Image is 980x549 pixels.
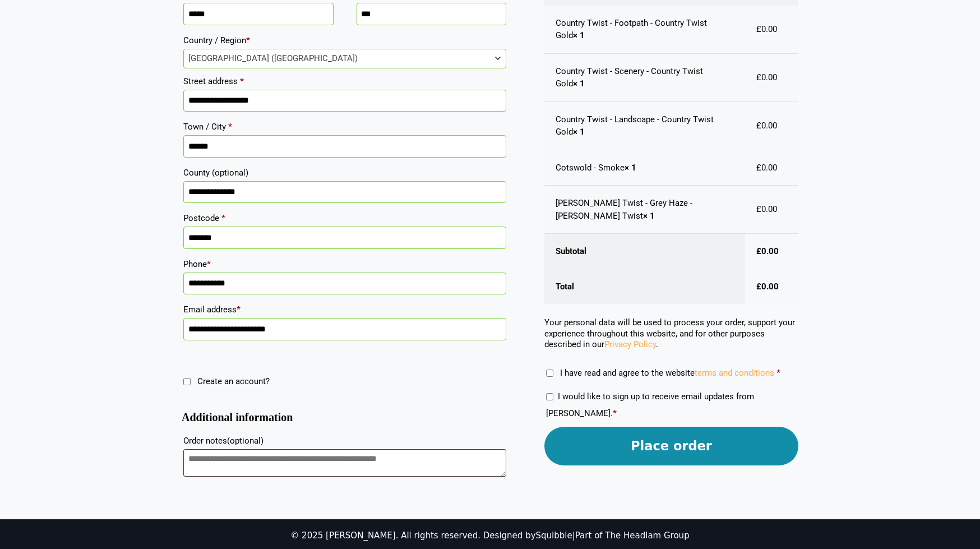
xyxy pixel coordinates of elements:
input: Create an account? [183,378,191,385]
p: Your personal data will be used to process your order, support your experience throughout this we... [544,317,798,350]
span: (optional) [227,436,264,446]
span: £ [756,204,761,214]
span: £ [756,24,761,34]
td: Country Twist - Scenery - Country Twist Gold [544,54,745,102]
abbr: required [776,368,780,378]
span: £ [756,246,761,256]
label: Postcode [183,210,506,227]
h3: Additional information [182,416,508,420]
strong: × 1 [573,79,585,89]
td: [PERSON_NAME] Twist - Grey Haze - [PERSON_NAME] Twist [544,186,745,234]
label: Country / Region [183,32,506,49]
label: Street address [183,73,506,90]
span: £ [756,72,761,82]
bdi: 0.00 [756,246,779,256]
span: £ [756,163,761,173]
a: Privacy Policy [604,339,656,349]
span: I have read and agree to the website [560,368,774,378]
a: terms and conditions [695,368,774,378]
bdi: 0.00 [756,72,777,82]
bdi: 0.00 [756,204,777,214]
span: £ [756,282,761,292]
td: Cotswold - Smoke [544,150,745,186]
strong: × 1 [643,211,655,221]
label: Town / City [183,118,506,135]
strong: × 1 [573,30,585,40]
div: © 2025 [PERSON_NAME]. All rights reserved. Designed by | [290,530,689,542]
bdi: 0.00 [756,121,777,131]
label: I would like to sign up to receive email updates from [PERSON_NAME]. [546,391,754,418]
th: Total [544,269,745,305]
th: Subtotal [544,234,745,269]
span: Country / Region [183,49,506,68]
bdi: 0.00 [756,163,777,173]
a: Squibble [536,530,572,541]
span: (optional) [212,168,248,178]
label: County [183,164,506,181]
bdi: 0.00 [756,24,777,34]
input: I have read and agree to the websiteterms and conditions * [546,370,553,377]
button: Place order [544,427,798,465]
label: Phone [183,256,506,273]
bdi: 0.00 [756,282,779,292]
input: I would like to sign up to receive email updates from [PERSON_NAME]. [546,393,553,400]
a: Part of The Headlam Group [575,530,690,541]
label: Order notes [183,432,506,449]
strong: × 1 [625,163,636,173]
td: Country Twist - Landscape - Country Twist Gold [544,102,745,150]
strong: × 1 [573,127,585,137]
td: Country Twist - Footpath - Country Twist Gold [544,6,745,54]
span: Create an account? [197,376,270,386]
span: United Kingdom (UK) [184,49,506,68]
span: £ [756,121,761,131]
label: Email address [183,301,506,318]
